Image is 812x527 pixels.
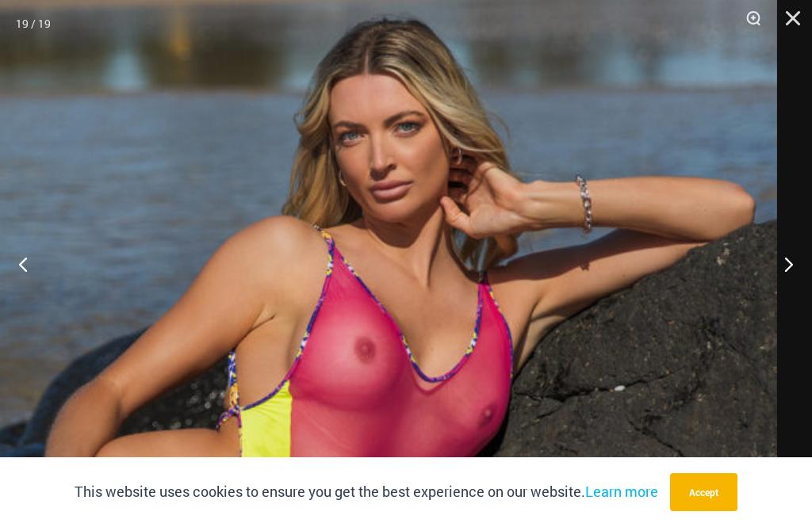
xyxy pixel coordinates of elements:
p: This website uses cookies to ensure you get the best experience on our website. [75,480,658,504]
button: Accept [670,473,737,511]
div: 19 / 19 [16,12,51,36]
button: Next [753,224,812,304]
a: Learn more [585,482,658,501]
